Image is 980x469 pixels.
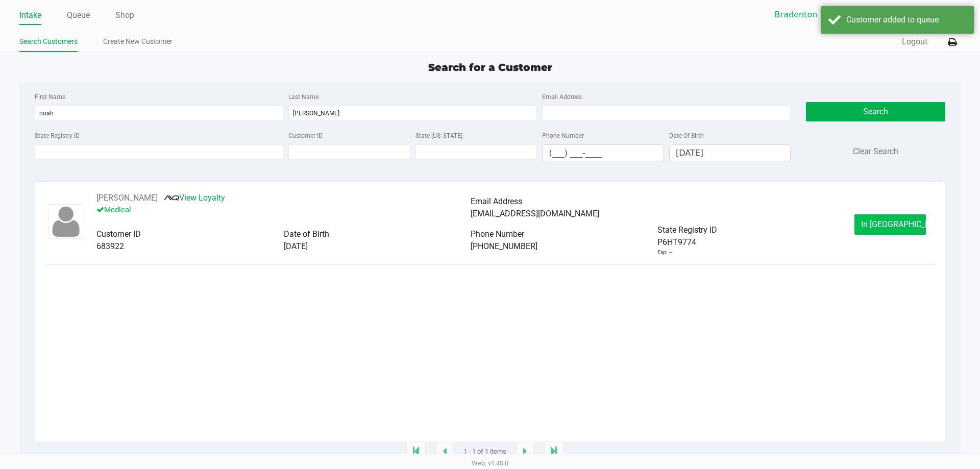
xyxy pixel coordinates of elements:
[471,241,537,251] span: [PHONE_NUMBER]
[657,225,717,235] span: State Registry ID
[284,241,308,251] span: [DATE]
[35,92,65,102] label: First Name
[115,8,134,22] a: Shop
[861,219,947,229] span: In [GEOGRAPHIC_DATA]
[806,102,945,121] button: Search
[669,144,791,161] kendo-maskedtextbox: Format: MM/DD/YYYY
[428,61,552,73] span: Search for a Customer
[67,8,90,22] a: Queue
[471,209,599,218] span: [EMAIL_ADDRESS][DOMAIN_NAME]
[854,214,926,235] button: In [GEOGRAPHIC_DATA]
[463,447,506,457] span: 1 - 1 of 1 items
[436,441,453,462] app-submit-button: Previous
[35,131,80,140] label: State Registry ID
[96,192,158,204] button: See customer info
[164,193,225,203] a: View Loyalty
[19,35,78,48] a: Search Customers
[284,229,329,239] span: Date of Birth
[902,36,927,48] button: Logout
[471,196,522,206] span: Email Address
[103,35,173,48] a: Create New Customer
[657,249,672,257] div: Exp: --
[96,241,124,251] span: 683922
[19,8,41,22] a: Intake
[472,459,508,467] span: Web: v1.40.0
[96,229,141,239] span: Customer ID
[288,92,318,102] label: Last Name
[775,9,874,21] span: Bradenton WC
[657,236,696,249] span: P6HT9774
[542,131,584,140] label: Phone Number
[288,131,323,140] label: Customer ID
[406,441,426,462] app-submit-button: Move to first page
[670,145,791,161] input: Format: MM/DD/YYYY
[544,441,563,462] app-submit-button: Move to last page
[669,131,704,140] label: Date Of Birth
[415,131,462,140] label: State [US_STATE]
[846,14,966,26] div: Customer added to queue
[96,204,470,216] p: Medical
[542,92,582,102] label: Email Address
[853,145,898,158] button: Clear Search
[543,145,664,161] input: Format: (999) 999-9999
[517,441,534,462] app-submit-button: Next
[471,229,524,239] span: Phone Number
[880,6,895,24] button: Select
[542,144,664,161] kendo-maskedtextbox: Format: (999) 999-9999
